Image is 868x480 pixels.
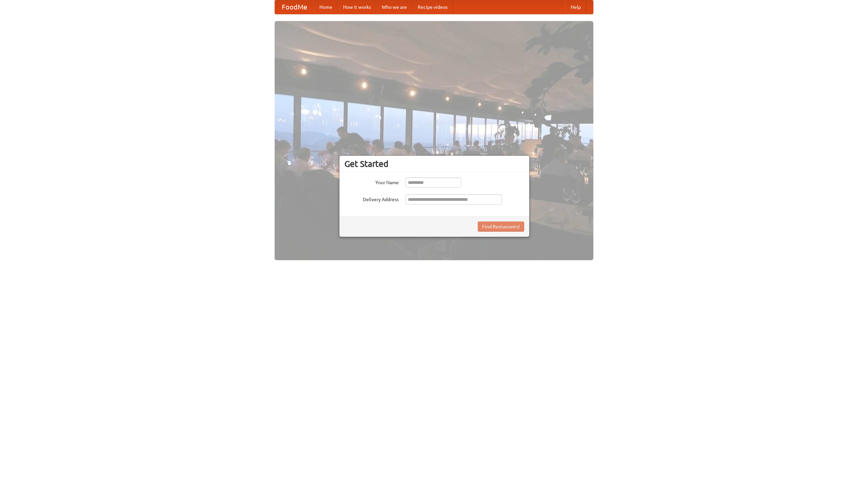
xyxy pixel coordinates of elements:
a: Help [565,0,586,14]
label: Your Name [344,177,399,186]
a: How it works [338,0,376,14]
a: Home [314,0,338,14]
a: FoodMe [275,0,314,14]
button: Find Restaurants! [478,222,524,232]
a: Who we are [376,0,412,14]
label: Delivery Address [344,194,399,203]
h3: Get Started [344,159,524,169]
a: Recipe videos [412,0,453,14]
